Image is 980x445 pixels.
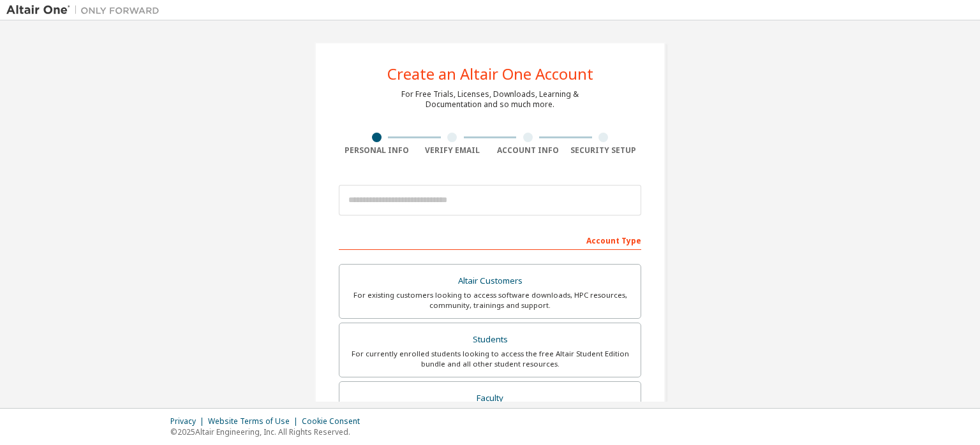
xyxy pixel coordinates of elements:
[208,416,302,427] div: Website Terms of Use
[347,331,633,349] div: Students
[347,272,633,290] div: Altair Customers
[170,416,208,427] div: Privacy
[339,145,415,156] div: Personal Info
[170,427,367,437] p: © 2025 Altair Engineering, Inc. All Rights Reserved.
[347,349,633,369] div: For currently enrolled students looking to access the free Altair Student Edition bundle and all ...
[401,89,579,110] div: For Free Trials, Licenses, Downloads, Learning & Documentation and so much more.
[387,66,593,82] div: Create an Altair One Account
[415,145,491,156] div: Verify Email
[347,290,633,310] div: For existing customers looking to access software downloads, HPC resources, community, trainings ...
[566,145,642,156] div: Security Setup
[339,230,641,250] div: Account Type
[6,4,166,17] img: Altair One
[490,145,566,156] div: Account Info
[302,416,367,427] div: Cookie Consent
[347,390,633,407] div: Faculty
